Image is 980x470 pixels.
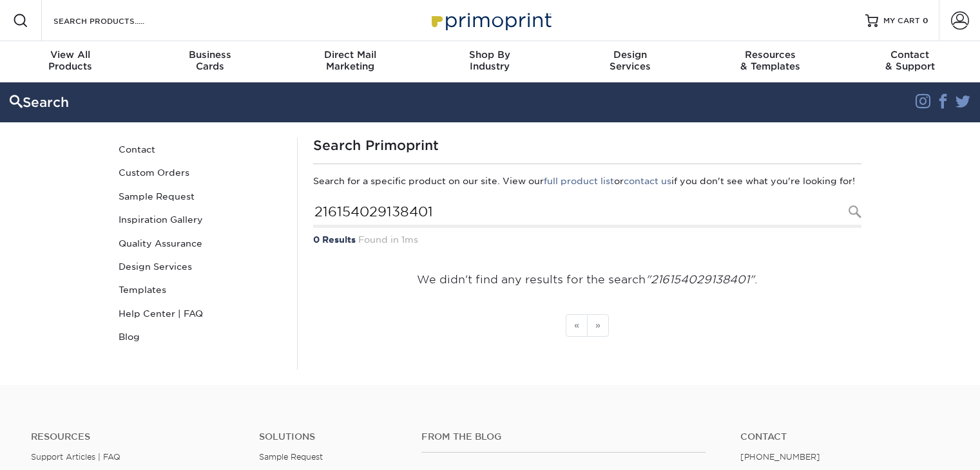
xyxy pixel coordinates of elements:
[280,41,420,82] a: Direct MailMarketing
[560,41,700,82] a: DesignServices
[740,452,820,462] a: [PHONE_NUMBER]
[840,41,980,82] a: Contact& Support
[420,41,560,82] a: Shop ByIndustry
[700,41,840,82] a: Resources& Templates
[313,234,356,245] strong: 0 Results
[700,49,840,72] div: & Templates
[52,13,178,28] input: SEARCH PRODUCTS.....
[646,273,754,286] em: "216154029138401"
[140,49,280,61] span: Business
[313,198,861,228] input: Search Products...
[840,49,980,61] span: Contact
[113,232,287,255] a: Quality Assurance
[140,49,280,72] div: Cards
[560,49,700,61] span: Design
[624,176,671,186] a: contact us
[113,185,287,208] a: Sample Request
[113,161,287,184] a: Custom Orders
[700,49,840,61] span: Resources
[740,431,949,442] a: Contact
[313,138,861,153] h1: Search Primoprint
[280,49,420,72] div: Marketing
[140,41,280,82] a: BusinessCards
[113,278,287,301] a: Templates
[313,174,861,187] p: Search for a specific product on our site. View our or if you don't see what you're looking for!
[113,255,287,278] a: Design Services
[313,272,861,288] p: We didn't find any results for the search .
[883,15,920,26] span: MY CART
[420,49,560,72] div: Industry
[113,302,287,325] a: Help Center | FAQ
[113,208,287,231] a: Inspiration Gallery
[426,6,555,34] img: Primoprint
[560,49,700,72] div: Services
[420,49,560,61] span: Shop By
[840,49,980,72] div: & Support
[358,234,418,245] span: Found in 1ms
[113,325,287,348] a: Blog
[113,138,287,161] a: Contact
[421,431,706,442] h4: From the Blog
[544,176,614,186] a: full product list
[923,16,928,25] span: 0
[280,49,420,61] span: Direct Mail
